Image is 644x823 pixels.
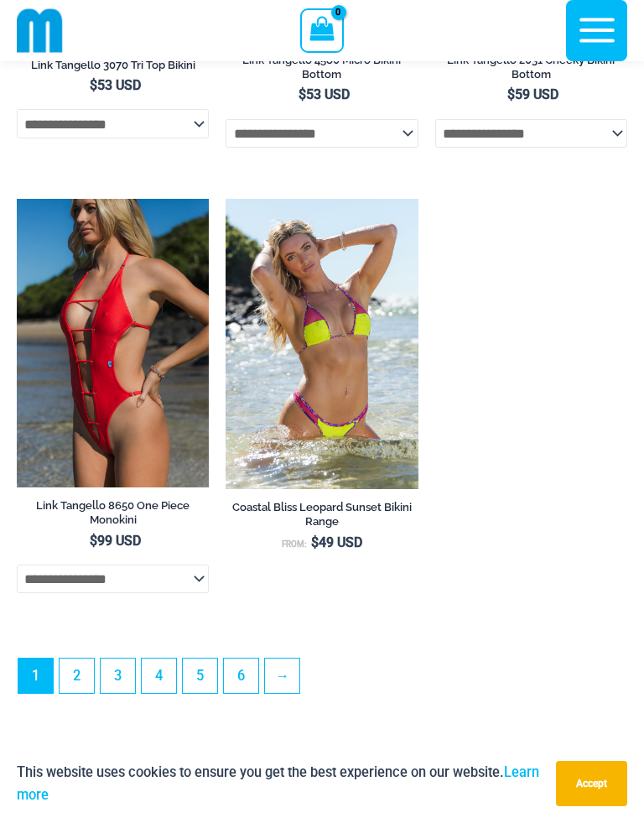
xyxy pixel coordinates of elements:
a: View Shopping Cart, empty [300,8,343,52]
bdi: 99 USD [90,533,141,549]
span: $ [311,534,319,550]
bdi: 49 USD [311,534,362,550]
a: → [265,659,299,693]
a: Coastal Bliss Leopard Sunset Bikini Range [226,500,418,534]
a: Learn more [17,764,539,803]
bdi: 53 USD [90,77,141,93]
a: Page 5 [183,659,217,693]
a: Link Tangello 8650 One Piece Monokini [17,498,209,533]
a: Page 2 [60,659,94,693]
a: Page 6 [224,659,258,693]
img: cropped mm emblem [17,8,63,54]
a: Link Tangello 2031 Cheeky Bikini Bottom [435,53,627,87]
h2: Link Tangello 3070 Tri Top Bikini [17,58,209,72]
a: Coastal Bliss Leopard Sunset 3171 Tri Top 4371 Thong Bikini 06Coastal Bliss Leopard Sunset 3171 T... [226,199,418,489]
bdi: 53 USD [299,86,350,102]
a: Page 3 [101,659,135,693]
h2: Coastal Bliss Leopard Sunset Bikini Range [226,500,418,529]
nav: Product Pagination [17,658,627,702]
h2: Link Tangello 4580 Micro Bikini Bottom [226,53,418,81]
span: $ [299,86,306,102]
p: This website uses cookies to ensure you get the best experience on our website. [17,761,543,806]
span: Page 1 [18,659,53,693]
bdi: 59 USD [507,86,558,102]
a: Link Tangello 4580 Micro Bikini Bottom [226,53,418,87]
h2: Link Tangello 8650 One Piece Monokini [17,498,209,527]
span: $ [90,533,97,549]
span: $ [90,77,97,93]
a: Link Tangello 3070 Tri Top Bikini [17,58,209,78]
span: $ [507,86,515,102]
img: Coastal Bliss Leopard Sunset 3171 Tri Top 4371 Thong Bikini 06 [226,199,418,489]
a: Link Tangello 8650 One Piece Monokini 11Link Tangello 8650 One Piece Monokini 12Link Tangello 865... [17,199,209,487]
span: From: [282,539,307,549]
img: Link Tangello 8650 One Piece Monokini 11 [17,199,209,487]
a: Page 4 [142,659,176,693]
h2: Link Tangello 2031 Cheeky Bikini Bottom [435,53,627,81]
button: Accept [556,761,627,806]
